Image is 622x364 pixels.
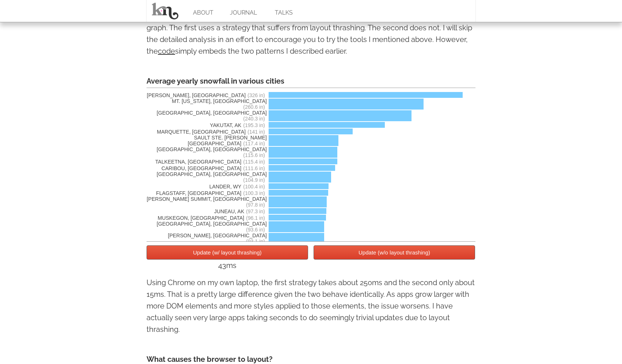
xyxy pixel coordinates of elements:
span: (111.6 in) [243,165,265,171]
span: SAULT STE. [PERSON_NAME][GEOGRAPHIC_DATA] [147,135,267,146]
span: [GEOGRAPHIC_DATA], [GEOGRAPHIC_DATA] [147,171,267,183]
span: (117.4 in) [243,141,265,146]
span: (97.3 in) [246,208,265,214]
button: Update (w/ layout thrashing) [147,245,308,260]
span: (93.1 in) [246,238,265,244]
span: (104.9 in) [243,177,265,183]
span: MUSKEGON, [GEOGRAPHIC_DATA] [147,215,267,221]
span: (141 in) [247,129,265,135]
span: LANDER, WY [147,184,267,189]
span: (195.3 in) [243,122,265,128]
span: MT. [US_STATE], [GEOGRAPHIC_DATA] [147,98,267,110]
span: YAKUTAT, AK [147,122,267,128]
span: [PERSON_NAME] SUMMIT, [GEOGRAPHIC_DATA] [147,196,267,208]
span: (240.3 in) [243,116,265,122]
span: [PERSON_NAME], [GEOGRAPHIC_DATA] [147,233,267,244]
span: [GEOGRAPHIC_DATA], [GEOGRAPHIC_DATA] [147,146,267,158]
span: JUNEAU, AK [147,208,267,214]
span: MARQUETTE, [GEOGRAPHIC_DATA] [147,129,267,135]
span: [GEOGRAPHIC_DATA], [GEOGRAPHIC_DATA] [147,221,267,233]
span: CARIBOU, [GEOGRAPHIC_DATA] [147,165,267,171]
button: Update (w/o layout thrashing) [314,245,475,260]
span: (100.4 in) [243,184,265,189]
span: (115.4 in) [243,159,265,165]
div: 43ms [147,260,308,271]
a: code [158,47,175,55]
span: TALKEETNA, [GEOGRAPHIC_DATA] [147,159,267,165]
span: (96.1 in) [246,215,265,221]
span: [GEOGRAPHIC_DATA], [GEOGRAPHIC_DATA] [147,110,267,122]
span: (115.6 in) [243,152,265,158]
div: Average yearly snowfall in various cities [147,75,475,88]
span: (326 in) [247,92,265,98]
span: [PERSON_NAME], [GEOGRAPHIC_DATA] [147,92,267,98]
span: (260.6 in) [243,104,265,110]
span: FLAGSTAFF, [GEOGRAPHIC_DATA] [147,190,267,196]
span: (93.6 in) [246,227,265,233]
p: Using Chrome on my own laptop, the first strategy takes about 250ms and the second only about 15m... [147,277,475,335]
span: (97.8 in) [246,202,265,208]
span: (100.3 in) [243,190,265,196]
